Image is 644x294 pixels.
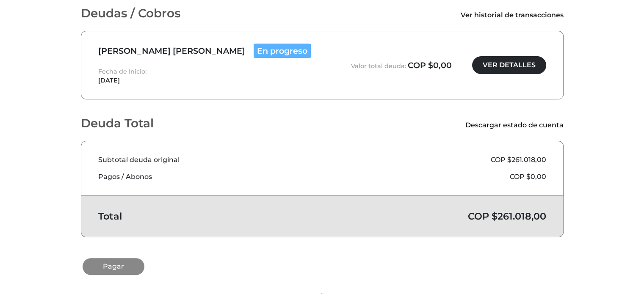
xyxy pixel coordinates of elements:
span: Fecha de Inicio: [98,67,311,77]
span: COP $0,00 [408,60,452,70]
span: COP $0,00 [510,172,546,182]
span: COP $261.018,00 [468,209,546,224]
span: [DATE] [98,76,311,85]
a: Ver historial de transacciones [461,10,564,20]
span: Valor total deuda: [351,62,406,70]
span: [PERSON_NAME] [PERSON_NAME] [98,46,245,56]
span: En progreso [254,44,311,58]
a: VER DETALLES [472,56,546,74]
span: Subtotal deuda original [98,155,180,165]
span: COP $261.018,00 [491,155,546,165]
span: Pagos / Abonos [98,172,152,182]
span: Ya hay una transaccion activa [81,258,150,275]
h1: Deuda Total [81,110,154,137]
iframe: Messagebird Livechat Widget [595,245,636,286]
a: Descargar estado de cuenta [465,120,564,130]
span: Total [98,209,122,224]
